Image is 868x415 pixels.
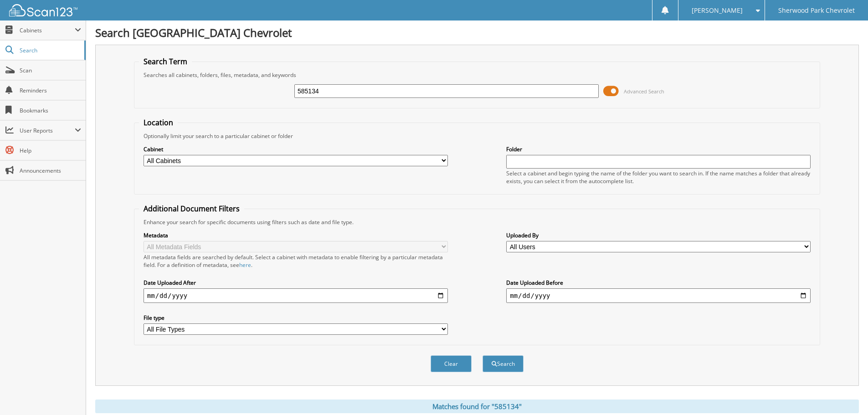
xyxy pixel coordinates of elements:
[20,147,81,154] span: Help
[95,400,859,413] div: Matches found for "585134"
[506,288,811,303] input: end
[506,231,811,239] label: Uploaded By
[144,279,448,287] label: Date Uploaded After
[139,132,815,140] div: Optionally limit your search to a particular cabinet or folder
[20,87,81,94] span: Reminders
[144,314,448,322] label: File type
[483,355,524,372] button: Search
[692,8,743,13] span: [PERSON_NAME]
[139,56,192,67] legend: Search Term
[431,355,472,372] button: Clear
[144,253,448,269] div: All metadata fields are searched by default. Select a cabinet with metadata to enable filtering b...
[95,25,859,40] h1: Search [GEOGRAPHIC_DATA] Chevrolet
[139,118,178,128] legend: Location
[20,26,75,34] span: Cabinets
[239,261,251,269] a: here
[624,88,664,95] span: Advanced Search
[139,204,244,214] legend: Additional Document Filters
[139,71,815,79] div: Searches all cabinets, folders, files, metadata, and keywords
[144,231,448,239] label: Metadata
[506,145,811,153] label: Folder
[144,288,448,303] input: start
[506,279,811,287] label: Date Uploaded Before
[506,169,811,185] div: Select a cabinet and begin typing the name of the folder you want to search in. If the name match...
[20,127,75,134] span: User Reports
[9,4,77,16] img: scan123-logo-white.svg
[20,46,80,54] span: Search
[778,8,855,13] span: Sherwood Park Chevrolet
[144,145,448,153] label: Cabinet
[20,107,81,114] span: Bookmarks
[20,67,81,74] span: Scan
[139,218,815,226] div: Enhance your search for specific documents using filters such as date and file type.
[20,167,81,174] span: Announcements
